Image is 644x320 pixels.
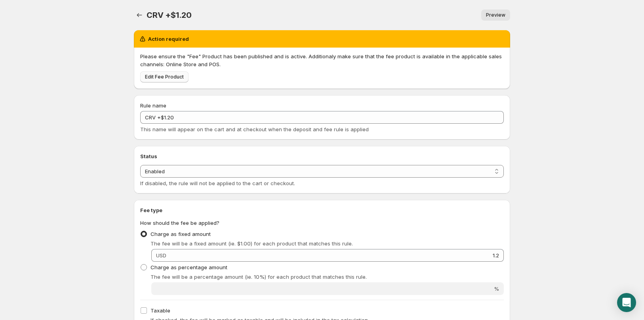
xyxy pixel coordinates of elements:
[617,293,636,312] div: Open Intercom Messenger
[140,180,295,186] span: If disabled, the rule will not be applied to the cart or checkout.
[151,273,504,281] p: The fee will be a percentage amount (ie. 10%) for each product that matches this rule.
[151,231,211,237] span: Charge as fixed amount
[140,71,189,82] a: Edit Fee Product
[151,240,353,247] span: The fee will be a fixed amount (ie. $1.00) for each product that matches this rule.
[486,12,505,18] span: Preview
[140,52,504,68] p: Please ensure the "Fee" Product has been published and is active. Additionaly make sure that the ...
[140,152,504,160] h2: Status
[140,126,369,132] span: This name will appear on the cart and at checkout when the deposit and fee rule is applied
[481,10,510,21] a: Preview
[148,35,189,43] h2: Action required
[156,252,166,259] span: USD
[147,10,192,20] span: CRV +$1.20
[151,264,227,270] span: Charge as percentage amount
[151,307,170,314] span: Taxable
[134,10,145,21] button: Settings
[140,102,166,109] span: Rule name
[140,206,504,214] h2: Fee type
[145,74,184,80] span: Edit Fee Product
[494,286,499,292] span: %
[140,220,219,226] span: How should the fee be applied?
